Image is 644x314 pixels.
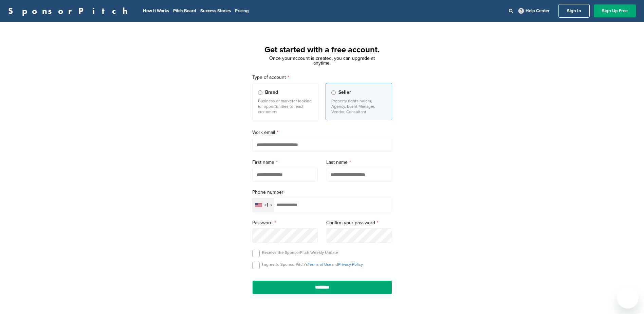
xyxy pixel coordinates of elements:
[244,44,400,56] h1: Get started with a free account.
[262,250,338,255] p: Receive the SponsorPitch Weekly Update
[338,89,351,96] span: Seller
[258,90,262,95] input: Brand Business or marketer looking for opportunities to reach customers
[253,198,274,212] div: Selected country
[252,159,318,166] label: First name
[252,219,318,227] label: Password
[264,203,268,208] div: +1
[594,4,636,17] a: Sign Up Free
[338,262,363,267] a: Privacy Policy
[252,129,392,136] label: Work email
[173,8,196,14] a: Pitch Board
[143,8,169,14] a: How It Works
[331,90,336,95] input: Seller Property rights holder, Agency, Event Manager, Vendor, Consultant
[252,189,392,196] label: Phone number
[517,7,551,15] a: Help Center
[8,6,132,15] a: SponsorPitch
[326,219,392,227] label: Confirm your password
[617,287,639,309] iframe: Button to launch messaging window
[262,262,363,267] p: I agree to SponsorPitch’s and
[331,98,386,115] p: Property rights holder, Agency, Event Manager, Vendor, Consultant
[258,98,313,115] p: Business or marketer looking for opportunities to reach customers
[265,89,278,96] span: Brand
[200,8,231,14] a: Success Stories
[558,4,590,18] a: Sign In
[235,8,249,14] a: Pricing
[326,159,392,166] label: Last name
[252,74,392,81] label: Type of account
[308,262,331,267] a: Terms of Use
[269,55,375,66] span: Once your account is created, you can upgrade at anytime.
